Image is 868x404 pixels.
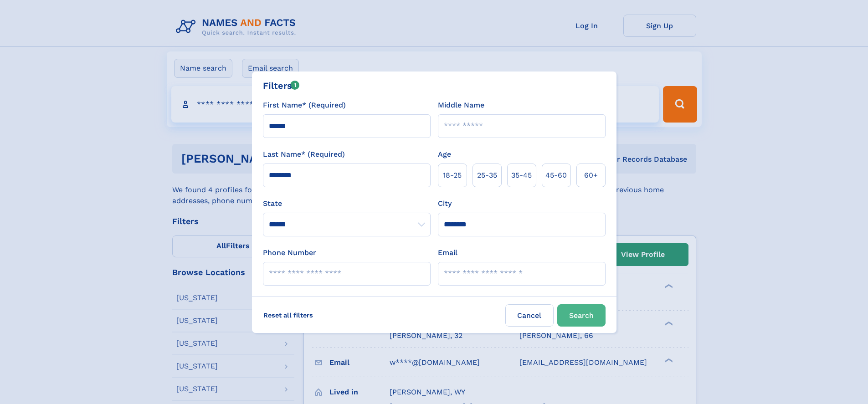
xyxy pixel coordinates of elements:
label: City [438,198,452,209]
span: 60+ [584,170,598,181]
label: Email [438,247,457,258]
label: Cancel [505,304,554,327]
label: Last Name* (Required) [263,149,345,160]
label: Age [438,149,451,160]
span: 25‑35 [477,170,497,181]
span: 18‑25 [443,170,462,181]
span: 35‑45 [511,170,532,181]
label: Reset all filters [257,304,319,326]
label: Middle Name [438,100,484,111]
button: Search [557,304,606,327]
label: First Name* (Required) [263,100,346,111]
label: Phone Number [263,247,316,258]
div: Filters [263,79,300,92]
label: State [263,198,431,209]
span: 45‑60 [545,170,567,181]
